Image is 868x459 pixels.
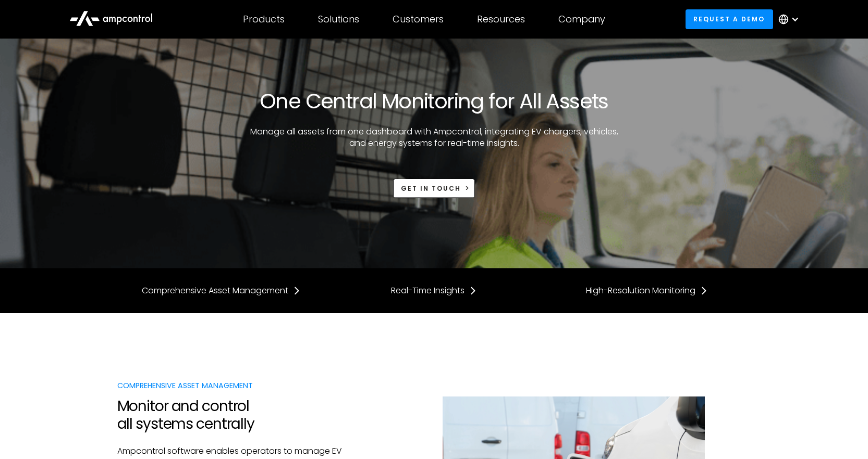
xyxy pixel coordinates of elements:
[477,14,525,25] div: Resources
[393,179,475,198] a: Get in touch
[243,14,285,25] div: Products
[318,14,359,25] div: Solutions
[142,285,301,296] a: Comprehensive Asset Management
[142,285,288,296] div: Comprehensive Asset Management
[393,14,444,25] div: Customers
[586,285,708,296] a: High-Resolution Monitoring
[686,9,773,29] a: Request a demo
[244,126,625,150] p: Manage all assets from one dashboard with Ampcontrol, integrating EV chargers, vehicles, and ener...
[117,380,364,391] div: Comprehensive Asset Management
[558,14,605,25] div: Company
[401,184,461,193] div: Get in touch
[586,285,695,296] div: High-Resolution Monitoring
[260,89,608,114] h1: One Central Monitoring for All Assets
[117,398,364,432] h2: Monitor and control all systems centrally
[391,285,464,296] div: Real-Time Insights
[391,285,477,296] a: Real-Time Insights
